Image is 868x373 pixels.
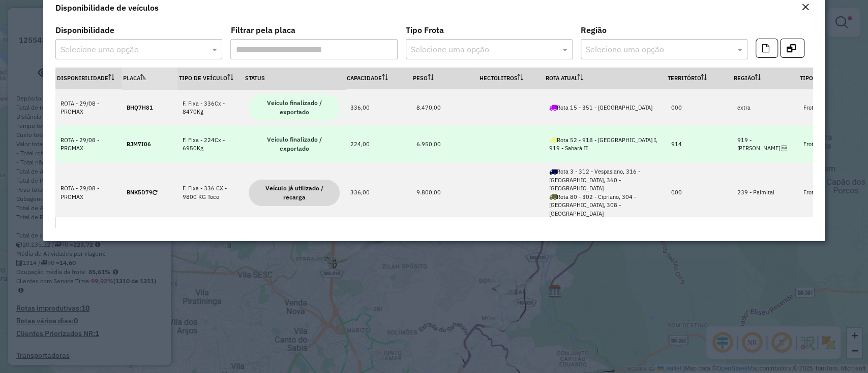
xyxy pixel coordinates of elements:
span: Veículo já utilizado / recarga [249,180,340,206]
td: ROTA - 29/08 - PROMAX [55,89,122,126]
th: Tipo Frota [798,67,864,89]
div: Rota 52 - 918 - [GEOGRAPHIC_DATA] I, 919 - Sabará II [549,136,660,153]
td: 224,00 [345,126,411,162]
td: Frota Fixa [798,89,864,126]
em: Fechar [801,3,810,11]
th: Território [666,67,732,89]
td: ROTA - 29/08 - PROMAX [55,162,122,223]
th: Disponibilidade [55,67,122,89]
td: 8.470,00 [411,89,477,126]
button: Close [798,1,813,14]
span: Veículo finalizado / exportado [249,94,340,121]
th: Peso [411,67,477,89]
td: Frota Fixa [798,126,864,162]
div: Rota 3 - 312 - Vespasiano, 316 - [GEOGRAPHIC_DATA], 360 - [GEOGRAPHIC_DATA] [549,167,660,193]
div: Rota 80 - 302 - Cipriano, 304 - [GEOGRAPHIC_DATA], 308 - [GEOGRAPHIC_DATA] [549,193,660,218]
td: 239 - Palmital [732,162,798,223]
strong: BNK5D79 [127,189,153,196]
td: 9.800,00 [411,162,477,223]
label: Disponibilidade [55,24,114,36]
th: Status [244,67,345,89]
th: Hectolitros [477,67,544,89]
th: Tipo de veículo [177,67,244,89]
th: Placa [122,67,177,89]
td: ROTA - 29/08 - PROMAX [55,126,122,162]
label: Tipo Frota [406,24,444,36]
td: F. Fixa - 224Cx - 6950Kg [177,126,244,162]
th: Região [732,67,798,89]
i: Veículo já utilizado nesta sessão [153,190,157,195]
td: 336,00 [345,89,411,126]
th: Capacidade [345,67,411,89]
strong: BHQ7H81 [127,104,153,111]
td: extra [732,89,798,126]
div: Rota 15 - 351 - [GEOGRAPHIC_DATA] [549,104,660,112]
td: 000 [666,162,732,223]
label: Filtrar pela placa [230,24,295,36]
strong: BJM7I06 [127,141,151,148]
td: 914 [666,126,732,162]
td: 919 - [PERSON_NAME]  [732,126,798,162]
td: F. Fixa - 336Cx - 8470Kg [177,89,244,126]
h4: Disponibilidade de veículos [55,2,159,14]
td: 000 [666,89,732,126]
th: Rota Atual [544,67,666,89]
span: Veículo finalizado / exportado [249,131,340,157]
td: Frota Fixa [798,162,864,223]
label: Região [581,24,607,36]
td: F. Fixa - 336 CX - 9800 KG Toco [177,162,244,223]
td: 6.950,00 [411,126,477,162]
td: 336,00 [345,162,411,223]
